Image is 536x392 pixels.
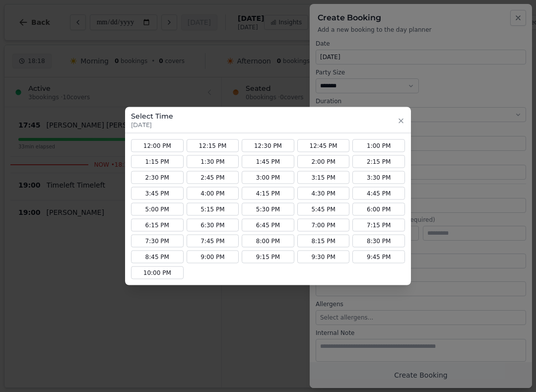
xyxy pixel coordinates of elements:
[187,219,239,232] button: 6:30 PM
[352,155,405,168] button: 2:15 PM
[187,251,239,263] button: 9:00 PM
[131,139,184,152] button: 12:00 PM
[187,139,239,152] button: 12:15 PM
[352,187,405,200] button: 4:45 PM
[242,251,294,263] button: 9:15 PM
[131,171,184,184] button: 2:30 PM
[352,235,405,248] button: 8:30 PM
[297,203,350,216] button: 5:45 PM
[131,121,173,129] p: [DATE]
[187,203,239,216] button: 5:15 PM
[131,187,184,200] button: 3:45 PM
[297,139,350,152] button: 12:45 PM
[187,235,239,248] button: 7:45 PM
[297,155,350,168] button: 2:00 PM
[352,219,405,232] button: 7:15 PM
[352,251,405,263] button: 9:45 PM
[352,171,405,184] button: 3:30 PM
[187,187,239,200] button: 4:00 PM
[187,171,239,184] button: 2:45 PM
[297,235,350,248] button: 8:15 PM
[131,111,173,121] h3: Select Time
[131,266,184,279] button: 10:00 PM
[187,155,239,168] button: 1:30 PM
[297,219,350,232] button: 7:00 PM
[131,219,184,232] button: 6:15 PM
[242,235,294,248] button: 8:00 PM
[242,219,294,232] button: 6:45 PM
[242,139,294,152] button: 12:30 PM
[297,187,350,200] button: 4:30 PM
[242,155,294,168] button: 1:45 PM
[242,171,294,184] button: 3:00 PM
[131,155,184,168] button: 1:15 PM
[242,203,294,216] button: 5:30 PM
[131,203,184,216] button: 5:00 PM
[131,235,184,248] button: 7:30 PM
[242,187,294,200] button: 4:15 PM
[352,203,405,216] button: 6:00 PM
[352,139,405,152] button: 1:00 PM
[297,251,350,263] button: 9:30 PM
[297,171,350,184] button: 3:15 PM
[131,251,184,263] button: 8:45 PM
